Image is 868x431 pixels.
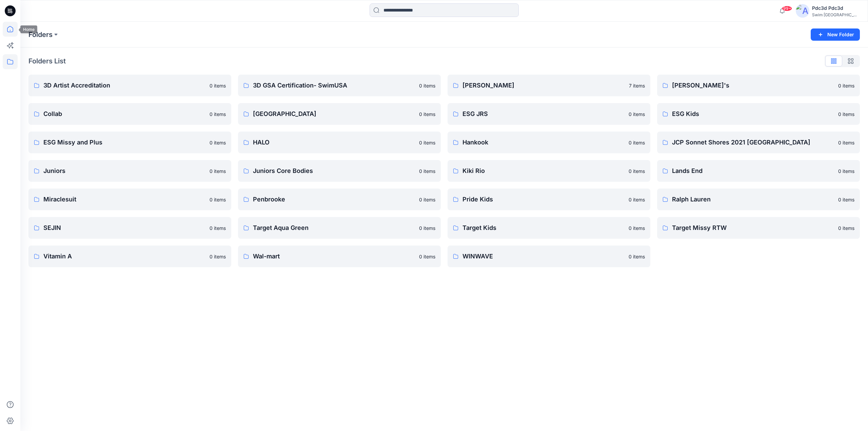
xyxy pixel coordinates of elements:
[419,139,435,146] p: 0 items
[672,195,834,204] p: Ralph Lauren
[28,217,231,239] a: SEJIN0 items
[629,168,645,175] p: 0 items
[43,109,205,119] p: Collab
[448,217,650,239] a: Target Kids0 items
[419,82,435,89] p: 0 items
[419,253,435,260] p: 0 items
[238,217,441,239] a: Target Aqua Green0 items
[462,109,625,119] p: ESG JRS
[28,132,231,153] a: ESG Missy and Plus0 items
[838,224,854,232] p: 0 items
[796,4,809,18] img: avatar
[838,168,854,175] p: 0 items
[419,111,435,118] p: 0 items
[812,12,860,17] div: Swim [GEOGRAPHIC_DATA]
[210,139,226,146] p: 0 items
[811,28,860,41] button: New Folder
[629,196,645,203] p: 0 items
[28,160,231,182] a: Juniors0 items
[462,252,625,261] p: WINWAVE
[238,75,441,96] a: 3D GSA Certification- SwimUSA0 items
[448,75,650,96] a: [PERSON_NAME]7 items
[210,111,226,118] p: 0 items
[462,81,625,90] p: [PERSON_NAME]
[28,103,231,125] a: Collab0 items
[657,132,860,153] a: JCP Sonnet Shores 2021 [GEOGRAPHIC_DATA]0 items
[238,189,441,210] a: Penbrooke0 items
[253,195,415,204] p: Penbrooke
[838,111,854,118] p: 0 items
[448,246,650,267] a: WINWAVE0 items
[812,4,860,12] div: Pdc3d Pdc3d
[657,217,860,239] a: Target Missy RTW0 items
[448,189,650,210] a: Pride Kids0 items
[28,246,231,267] a: Vitamin A0 items
[419,196,435,203] p: 0 items
[210,224,226,232] p: 0 items
[672,138,834,147] p: JCP Sonnet Shores 2021 [GEOGRAPHIC_DATA]
[657,189,860,210] a: Ralph Lauren0 items
[462,166,625,176] p: Kiki Rio
[672,166,834,176] p: Lands End
[838,196,854,203] p: 0 items
[210,253,226,260] p: 0 items
[253,166,415,176] p: Juniors Core Bodies
[28,30,53,39] a: Folders
[672,223,834,233] p: Target Missy RTW
[629,224,645,232] p: 0 items
[657,103,860,125] a: ESG Kids0 items
[43,223,205,233] p: SEJIN
[28,75,231,96] a: 3D Artist Accreditation0 items
[210,196,226,203] p: 0 items
[210,168,226,175] p: 0 items
[462,223,625,233] p: Target Kids
[629,139,645,146] p: 0 items
[238,246,441,267] a: Wal-mart0 items
[838,139,854,146] p: 0 items
[629,82,645,89] p: 7 items
[253,138,415,147] p: HALO
[419,168,435,175] p: 0 items
[629,111,645,118] p: 0 items
[782,6,792,11] span: 99+
[657,160,860,182] a: Lands End0 items
[462,195,625,204] p: Pride Kids
[43,166,205,176] p: Juniors
[253,81,415,90] p: 3D GSA Certification- SwimUSA
[419,224,435,232] p: 0 items
[462,138,625,147] p: Hankook
[28,189,231,210] a: Miraclesuit0 items
[210,82,226,89] p: 0 items
[43,252,205,261] p: Vitamin A
[28,56,66,66] p: Folders List
[448,103,650,125] a: ESG JRS0 items
[657,75,860,96] a: [PERSON_NAME]'s0 items
[238,132,441,153] a: HALO0 items
[672,81,834,90] p: [PERSON_NAME]'s
[448,132,650,153] a: Hankook0 items
[672,109,834,119] p: ESG Kids
[238,160,441,182] a: Juniors Core Bodies0 items
[43,81,205,90] p: 3D Artist Accreditation
[238,103,441,125] a: [GEOGRAPHIC_DATA]0 items
[43,195,205,204] p: Miraclesuit
[253,223,415,233] p: Target Aqua Green
[838,82,854,89] p: 0 items
[253,252,415,261] p: Wal-mart
[448,160,650,182] a: Kiki Rio0 items
[253,109,415,119] p: [GEOGRAPHIC_DATA]
[629,253,645,260] p: 0 items
[43,138,205,147] p: ESG Missy and Plus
